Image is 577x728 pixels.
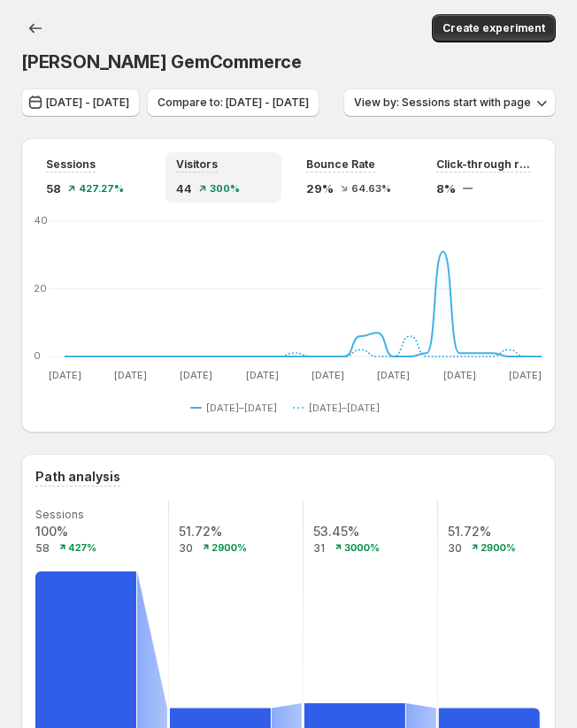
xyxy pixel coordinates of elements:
[354,96,531,110] span: View by: Sessions start with page
[35,541,50,555] text: 58
[35,468,120,486] h3: Path analysis
[21,51,302,73] span: [PERSON_NAME] GemCommerce
[448,524,491,539] text: 51.72%
[180,369,212,381] text: [DATE]
[432,14,556,42] button: Create experiment
[35,508,84,521] text: Sessions
[246,369,279,381] text: [DATE]
[344,541,380,554] text: 3000%
[46,180,61,197] span: 58
[448,541,462,555] text: 30
[114,369,147,381] text: [DATE]
[436,157,531,172] span: Click-through rate
[158,96,309,110] span: Compare to: [DATE] - [DATE]
[176,180,192,197] span: 44
[309,401,380,415] span: [DATE]–[DATE]
[179,524,222,539] text: 51.72%
[68,541,96,554] text: 427%
[212,541,247,554] text: 2900%
[293,397,387,418] button: [DATE]–[DATE]
[190,397,284,418] button: [DATE]–[DATE]
[306,157,375,172] span: Bounce Rate
[206,401,277,415] span: [DATE]–[DATE]
[79,183,124,194] span: 427.27%
[509,369,542,381] text: [DATE]
[46,157,96,172] span: Sessions
[176,157,218,172] span: Visitors
[179,541,193,555] text: 30
[46,96,129,110] span: [DATE] - [DATE]
[147,88,319,117] button: Compare to: [DATE] - [DATE]
[21,88,140,117] button: [DATE] - [DATE]
[49,369,81,381] text: [DATE]
[34,282,47,295] text: 20
[306,180,334,197] span: 29%
[436,180,456,197] span: 8%
[34,214,48,226] text: 40
[443,369,476,381] text: [DATE]
[442,21,545,35] span: Create experiment
[351,183,391,194] span: 64.63%
[377,369,410,381] text: [DATE]
[313,541,325,555] text: 31
[343,88,556,117] button: View by: Sessions start with page
[35,524,68,539] text: 100%
[313,524,359,539] text: 53.45%
[210,183,240,194] span: 300%
[481,541,516,554] text: 2900%
[34,349,41,362] text: 0
[312,369,344,381] text: [DATE]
